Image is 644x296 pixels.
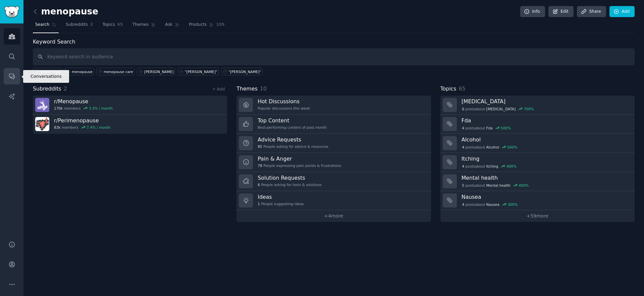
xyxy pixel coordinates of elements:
[54,117,110,124] h3: r/ Perimenopause
[102,22,115,28] span: Topics
[90,22,93,28] span: 2
[577,6,606,17] a: Share
[4,6,19,18] img: GummySearch logo
[258,163,262,168] span: 78
[216,22,225,28] span: 109
[33,96,227,115] a: r/Menopause170kmembers3.3% / month
[236,172,431,191] a: Solution Requests6People asking for tools & solutions
[228,69,261,74] div: "[PERSON_NAME]"
[440,115,635,134] a: Fda4postsaboutFda500%
[501,126,511,130] div: 500 %
[87,125,110,130] div: 7.4 % / month
[54,106,113,111] div: members
[236,191,431,210] a: Ideas1People suggesting ideas
[486,202,499,207] span: Nausea
[440,153,635,172] a: Itching4postsaboutItching400%
[462,183,464,188] span: 5
[258,98,310,105] h3: Hot Discussions
[33,68,62,75] button: Search Tips
[486,145,499,150] span: Alcohol
[462,202,464,207] span: 4
[165,22,172,28] span: Ask
[440,134,635,153] a: Alcohol4postsaboutAlcohol500%
[221,68,262,75] a: "[PERSON_NAME]"
[33,19,59,33] a: Search
[459,85,465,92] span: 65
[462,164,464,169] span: 4
[258,106,310,111] div: Popular discussions this week
[132,22,149,28] span: Themes
[462,107,464,111] span: 6
[462,163,517,169] div: post s about
[609,6,635,17] a: Add
[258,125,327,130] div: Best-performing content of past month
[63,19,95,33] a: Subreddits2
[462,193,630,200] h3: Nausea
[462,136,630,143] h3: Alcohol
[100,19,125,33] a: Topics65
[548,6,574,17] a: Edit
[236,115,431,134] a: Top ContentBest-performing content of past month
[33,39,75,45] label: Keyword Search
[104,69,133,74] div: menopause care
[258,193,304,200] h3: Ideas
[137,68,175,75] a: [PERSON_NAME]
[462,145,464,150] span: 4
[144,69,173,74] div: [PERSON_NAME]
[35,117,49,131] img: Perimenopause
[35,22,49,28] span: Search
[33,48,635,65] input: Keyword search in audience
[440,85,457,93] span: Topics
[258,163,341,168] div: People expressing pain points & frustrations
[507,202,518,207] div: 300 %
[260,85,267,92] span: 10
[486,107,516,111] span: [MEDICAL_DATA]
[258,117,327,124] h3: Top Content
[258,201,304,206] div: People suggesting ideas
[35,98,49,112] img: Menopause
[520,6,545,17] a: Info
[130,19,158,33] a: Themes
[462,155,630,162] h3: Itching
[486,183,511,188] span: Mental health
[54,125,60,130] span: 83k
[462,144,518,150] div: post s about
[236,153,431,172] a: Pain & Anger78People expressing pain points & frustrations
[486,126,493,130] span: Fda
[258,144,328,149] div: People asking for advice & resources
[462,98,630,105] h3: [MEDICAL_DATA]
[462,117,630,124] h3: Fda
[507,145,517,150] div: 500 %
[462,174,630,181] h3: Mental health
[440,191,635,210] a: Nausea4postsaboutNausea300%
[462,106,535,112] div: post s about
[440,210,635,222] a: +59more
[258,174,322,181] h3: Solution Requests
[54,125,110,130] div: members
[33,115,227,134] a: r/Perimenopause83kmembers7.4% / month
[212,87,225,92] a: + Add
[440,96,635,115] a: [MEDICAL_DATA]6postsabout[MEDICAL_DATA]700%
[440,172,635,191] a: Mental health5postsaboutMental health400%
[64,85,67,92] span: 2
[506,164,517,169] div: 400 %
[54,98,113,105] h3: r/ Menopause
[163,19,182,33] a: Ask
[258,201,260,206] span: 1
[236,134,431,153] a: Advice Requests85People asking for advice & resources
[462,201,519,208] div: post s about
[258,155,341,162] h3: Pain & Anger
[524,107,534,111] div: 700 %
[258,144,262,149] span: 85
[258,136,328,143] h3: Advice Requests
[462,125,512,131] div: post s about
[66,22,88,28] span: Subreddits
[236,85,258,93] span: Themes
[258,182,260,187] span: 6
[33,85,61,93] span: Subreddits
[186,19,227,33] a: Products109
[189,22,207,28] span: Products
[89,106,113,111] div: 3.3 % / month
[33,6,98,17] h2: menopause
[462,126,464,130] span: 4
